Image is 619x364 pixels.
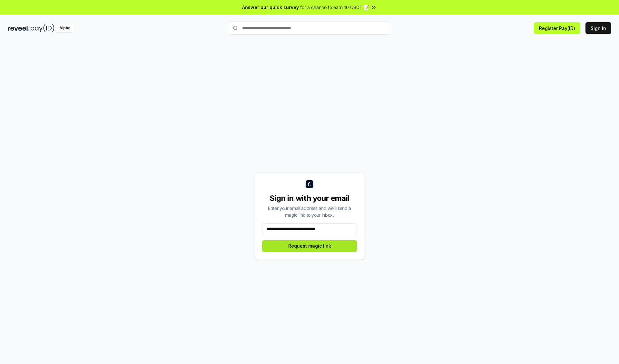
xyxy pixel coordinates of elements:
div: Enter your email address and we’ll send a magic link to your inbox. [262,205,357,218]
span: for a chance to earn 10 USDT 📝 [300,4,369,11]
div: Alpha [56,24,74,32]
button: Register Pay(ID) [534,22,580,34]
img: pay_id [31,24,54,32]
span: Answer our quick survey [242,4,299,11]
img: logo_small [306,180,313,188]
img: reveel_dark [8,24,29,32]
button: Sign In [585,22,611,34]
div: Sign in with your email [262,193,357,203]
button: Request magic link [262,240,357,252]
